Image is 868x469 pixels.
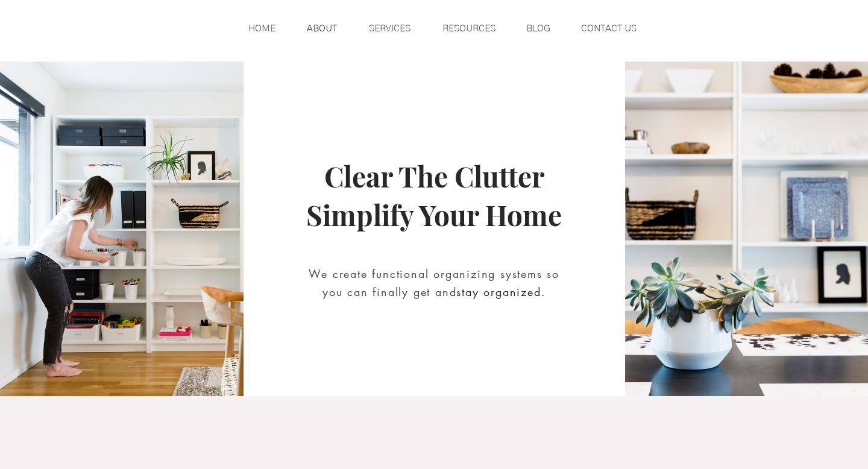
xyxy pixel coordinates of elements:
[456,285,541,299] span: stay organized
[343,19,417,37] a: SERVICES
[417,19,502,37] a: RESOURCES
[224,19,643,37] nav: Site
[306,157,562,233] span: Clear The Clutter Simplify Your Home
[556,19,643,37] a: CONTACT US
[575,19,643,37] p: CONTACT US
[281,19,343,37] a: ABOUT
[520,19,556,37] p: BLOG
[502,19,556,37] a: BLOG
[309,266,559,299] span: We create functional organizing systems so you can finally get and
[541,285,546,299] span: .
[242,19,281,37] p: HOME
[363,19,417,37] p: SERVICES
[224,19,281,37] a: HOME
[301,19,343,37] p: ABOUT
[436,19,502,37] p: RESOURCES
